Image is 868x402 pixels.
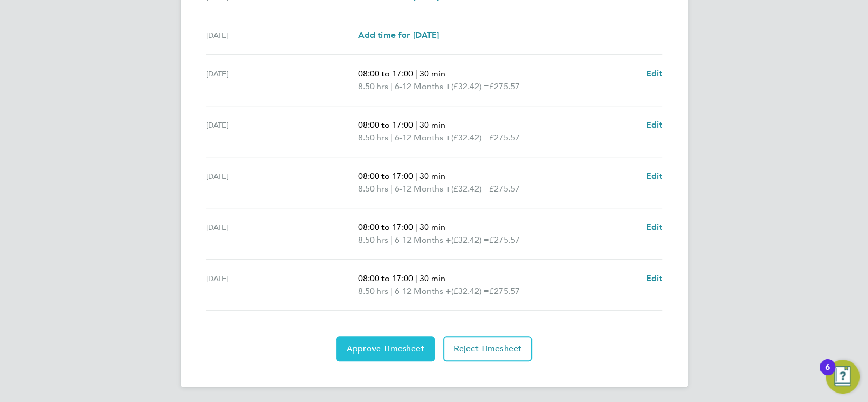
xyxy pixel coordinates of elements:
span: 6-12 Months + [394,285,451,298]
a: Edit [646,272,662,285]
span: 08:00 to 17:00 [358,222,413,232]
span: (£32.42) = [451,235,489,245]
span: 30 min [419,120,445,130]
span: 6-12 Months + [394,131,451,144]
span: Edit [646,273,662,283]
span: 8.50 hrs [358,184,388,194]
span: 08:00 to 17:00 [358,171,413,181]
div: [DATE] [206,119,358,144]
div: [DATE] [206,272,358,298]
span: Approve Timesheet [347,343,424,354]
span: | [415,222,417,232]
span: 08:00 to 17:00 [358,273,413,283]
span: 08:00 to 17:00 [358,120,413,130]
span: Edit [646,120,662,130]
button: Reject Timesheet [443,336,533,361]
span: 8.50 hrs [358,235,388,245]
span: £275.57 [489,184,519,194]
div: 6 [825,367,830,381]
span: Add time for [DATE] [358,30,439,40]
span: (£32.42) = [451,184,489,194]
span: £275.57 [489,132,519,142]
span: | [415,273,417,283]
a: Edit [646,119,662,131]
span: (£32.42) = [451,286,489,296]
span: Edit [646,222,662,232]
span: 6-12 Months + [394,183,451,195]
span: | [390,286,392,296]
span: | [390,132,392,142]
span: 30 min [419,69,445,79]
span: 08:00 to 17:00 [358,69,413,79]
span: Edit [646,171,662,181]
span: | [415,69,417,79]
span: | [390,81,392,91]
div: [DATE] [206,170,358,195]
span: | [390,184,392,194]
span: £275.57 [489,235,519,245]
span: 8.50 hrs [358,132,388,142]
span: | [415,171,417,181]
span: 6-12 Months + [394,234,451,246]
span: 8.50 hrs [358,81,388,91]
span: £275.57 [489,81,519,91]
span: Edit [646,69,662,79]
span: £275.57 [489,286,519,296]
span: 30 min [419,171,445,181]
a: Edit [646,68,662,80]
div: [DATE] [206,29,358,42]
span: 30 min [419,222,445,232]
button: Open Resource Center, 6 new notifications [826,360,860,394]
span: 30 min [419,273,445,283]
span: 6-12 Months + [394,80,451,93]
a: Add time for [DATE] [358,29,439,42]
button: Approve Timesheet [336,336,435,361]
a: Edit [646,170,662,183]
span: (£32.42) = [451,132,489,142]
span: 8.50 hrs [358,286,388,296]
div: [DATE] [206,68,358,93]
span: Reject Timesheet [454,343,522,354]
span: (£32.42) = [451,81,489,91]
div: [DATE] [206,221,358,246]
a: Edit [646,221,662,234]
span: | [390,235,392,245]
span: | [415,120,417,130]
